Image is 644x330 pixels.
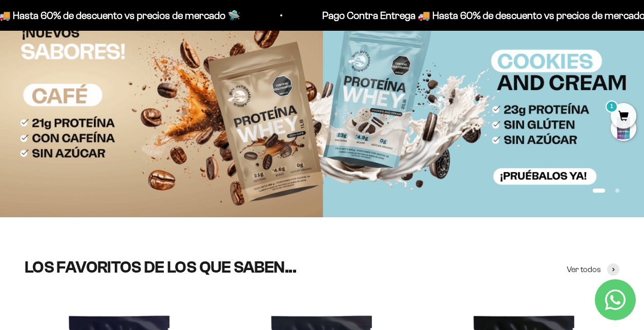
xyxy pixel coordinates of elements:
[567,263,601,276] span: Ver todos
[611,111,636,122] a: 1
[567,263,619,276] a: Ver todos
[606,100,618,113] mark: 1
[25,258,296,276] split-lines: LOS FAVORITOS DE LOS QUE SABEN...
